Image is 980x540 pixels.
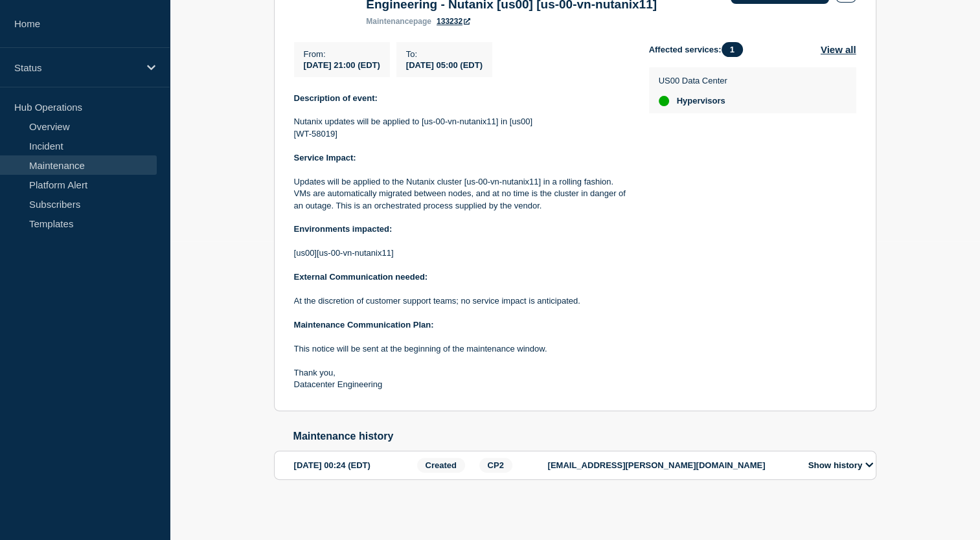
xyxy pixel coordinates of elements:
[417,458,465,473] span: Created
[304,60,380,70] span: [DATE] 21:00 (EDT)
[366,17,431,26] p: page
[294,176,628,212] p: Updates will be applied to the Nutanix cluster [us-00-vn-nutanix11] in a rolling fashion. VMs are...
[293,431,876,442] h2: Maintenance history
[804,460,877,471] button: Show history
[294,224,393,234] strong: Environments impacted:
[294,379,628,390] p: Datacenter Engineering
[294,295,628,307] p: At the discretion of customer support teams; no service impact is anticipated.
[366,17,413,26] span: maintenance
[294,458,413,473] div: [DATE] 00:24 (EDT)
[294,320,434,330] strong: Maintenance Communication Plan:
[479,458,512,473] span: CP2
[14,62,139,73] p: Status
[437,17,470,26] a: 133232
[406,49,483,59] p: To :
[304,49,380,59] p: From :
[659,76,727,85] p: US00 Data Center
[406,60,483,70] span: [DATE] 05:00 (EDT)
[294,116,628,128] p: Nutanix updates will be applied to [us-00-vn-nutanix11] in [us00]
[294,367,628,379] p: Thank you,
[649,42,749,57] span: Affected services:
[677,96,725,106] span: Hypervisors
[294,247,628,259] p: [us00][us-00-vn-nutanix11]
[548,460,794,470] p: [EMAIL_ADDRESS][PERSON_NAME][DOMAIN_NAME]
[294,128,628,140] p: [WT-58019]
[294,343,628,355] p: This notice will be sent at the beginning of the maintenance window.
[722,42,743,57] span: 1
[821,42,856,57] button: View all
[659,96,669,106] div: up
[294,93,378,103] strong: Description of event:
[294,153,356,163] strong: Service Impact:
[294,272,428,282] strong: External Communication needed:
